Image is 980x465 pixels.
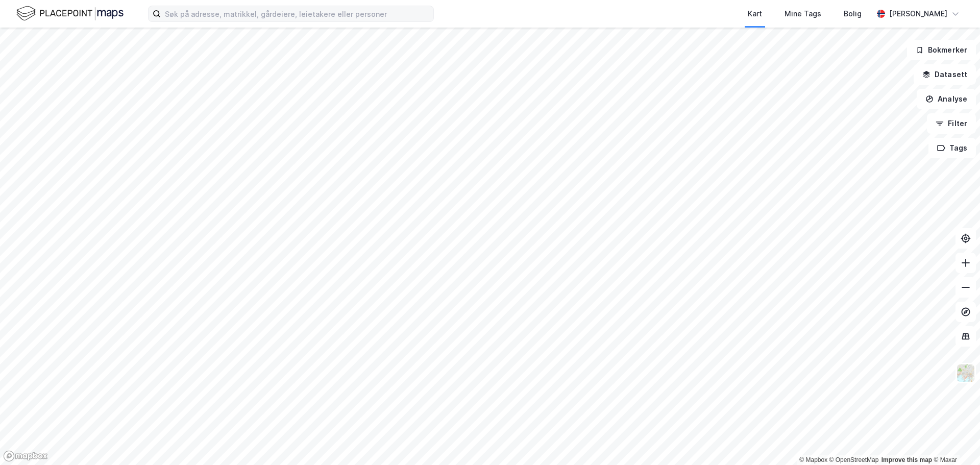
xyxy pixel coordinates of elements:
div: Bolig [844,8,862,20]
div: [PERSON_NAME] [889,8,947,20]
div: Kontrollprogram for chat [929,416,980,465]
div: Mine Tags [785,8,821,20]
div: Kart [748,8,762,20]
iframe: Chat Widget [929,416,980,465]
img: logo.f888ab2527a4732fd821a326f86c7f29.svg [16,5,124,22]
input: Søk på adresse, matrikkel, gårdeiere, leietakere eller personer [161,6,433,21]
